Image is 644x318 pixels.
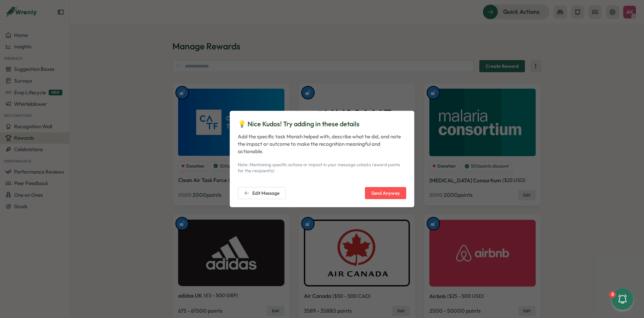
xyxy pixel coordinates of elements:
button: 8 [612,288,633,310]
button: Edit Message [238,187,286,199]
p: 💡 Nice Kudos! Try adding in these details [238,119,406,129]
p: Add the specific task Manish helped with, describe what he did, and note the impact or outcome to... [238,133,406,155]
span: Send Anyway [371,187,400,199]
p: Note: Mentioning specific actions or impact in your message unlocks reward points for the recipie... [238,159,406,174]
button: Send Anyway [365,187,406,199]
div: 8 [609,291,616,298]
span: Edit Message [252,191,279,195]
